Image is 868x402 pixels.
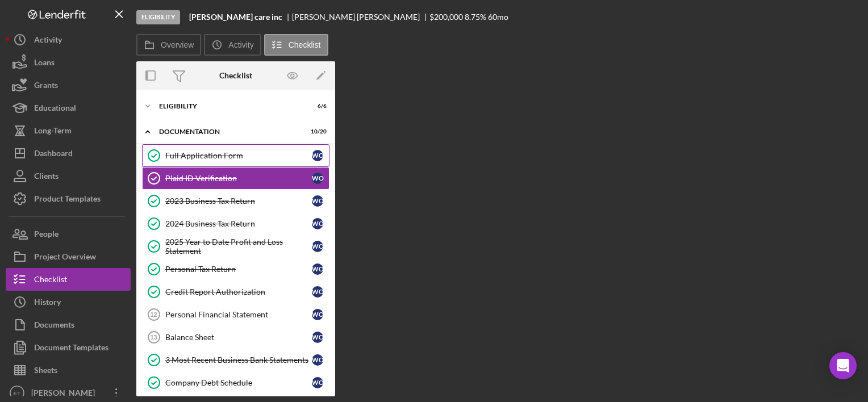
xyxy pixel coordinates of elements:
[6,336,131,359] button: Document Templates
[142,326,329,349] a: 13Balance SheetWO
[488,12,508,22] div: 60 mo
[312,241,323,252] div: W O
[159,128,298,135] div: Documentation
[142,212,329,235] a: 2024 Business Tax ReturnWO
[228,40,253,49] label: Activity
[465,12,486,22] div: 8.75 %
[6,28,131,51] button: Activity
[165,287,312,296] div: Credit Report Authorization
[312,286,323,298] div: W O
[34,336,108,362] div: Document Templates
[306,128,327,135] div: 10 / 20
[142,144,329,167] a: Full Application FormWO
[189,12,282,22] b: [PERSON_NAME] care inc
[142,280,329,303] a: Credit Report AuthorizationWO
[136,34,201,56] button: Overview
[204,34,261,56] button: Activity
[312,309,323,320] div: W O
[165,355,312,365] div: 3 Most Recent Business Bank Statements
[6,245,131,268] button: Project Overview
[34,291,61,316] div: History
[6,268,131,291] button: Checklist
[165,237,312,256] div: 2025 Year to Date Profit and Loss Statement
[34,97,76,122] div: Educational
[6,313,131,336] button: Documents
[34,245,96,271] div: Project Overview
[429,12,463,22] span: $200,000
[159,103,298,110] div: Eligibility
[142,371,329,394] a: Company Debt ScheduleWO
[165,219,312,228] div: 2024 Business Tax Return
[312,354,323,366] div: W O
[34,359,57,384] div: Sheets
[34,74,58,99] div: Grants
[14,390,20,396] text: ET
[165,310,312,319] div: Personal Financial Statement
[165,174,312,183] div: Plaid ID Verification
[312,263,323,275] div: W O
[264,34,328,56] button: Checklist
[34,51,55,77] div: Loans
[150,311,157,318] tspan: 12
[34,187,101,213] div: Product Templates
[306,103,327,110] div: 6 / 6
[165,265,312,274] div: Personal Tax Return
[219,71,252,80] div: Checklist
[142,349,329,371] a: 3 Most Recent Business Bank StatementsWO
[142,190,329,212] a: 2023 Business Tax ReturnWO
[34,268,67,294] div: Checklist
[292,12,429,22] div: [PERSON_NAME] [PERSON_NAME]
[6,165,131,187] button: Clients
[312,218,323,229] div: W O
[6,142,131,165] button: Dashboard
[6,51,131,74] button: Loans
[34,142,73,167] div: Dashboard
[165,196,312,206] div: 2023 Business Tax Return
[289,40,321,49] label: Checklist
[165,151,312,160] div: Full Application Form
[150,334,157,341] tspan: 13
[312,377,323,388] div: W O
[165,378,312,387] div: Company Debt Schedule
[142,258,329,280] a: Personal Tax ReturnWO
[312,195,323,207] div: W O
[165,333,312,342] div: Balance Sheet
[6,74,131,97] button: Grants
[6,291,131,313] button: History
[6,223,131,245] button: People
[142,235,329,258] a: 2025 Year to Date Profit and Loss StatementWO
[161,40,194,49] label: Overview
[312,150,323,161] div: W O
[312,332,323,343] div: W O
[34,165,59,190] div: Clients
[34,313,74,339] div: Documents
[6,97,131,119] button: Educational
[829,352,857,379] div: Open Intercom Messenger
[34,28,62,54] div: Activity
[6,119,131,142] button: Long-Term
[136,10,180,24] div: Eligibility
[142,303,329,326] a: 12Personal Financial StatementWO
[34,223,59,248] div: People
[312,173,323,184] div: W O
[142,167,329,190] a: Plaid ID VerificationWO
[6,359,131,382] button: Sheets
[6,187,131,210] button: Product Templates
[34,119,72,145] div: Long-Term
